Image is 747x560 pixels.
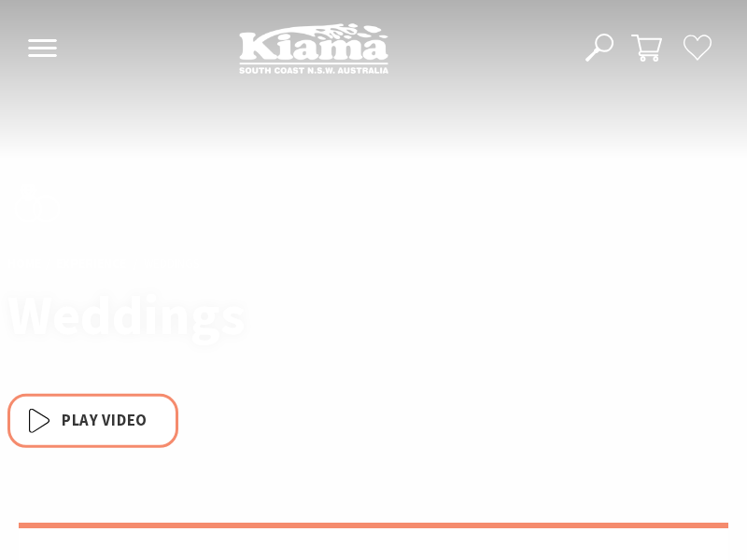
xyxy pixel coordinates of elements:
[239,22,388,74] img: Kiama Logo
[144,253,199,273] li: Weddings
[7,254,41,273] a: Home
[7,285,535,345] h1: Weddings
[56,254,126,273] a: Experience
[7,394,178,449] button: Play Video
